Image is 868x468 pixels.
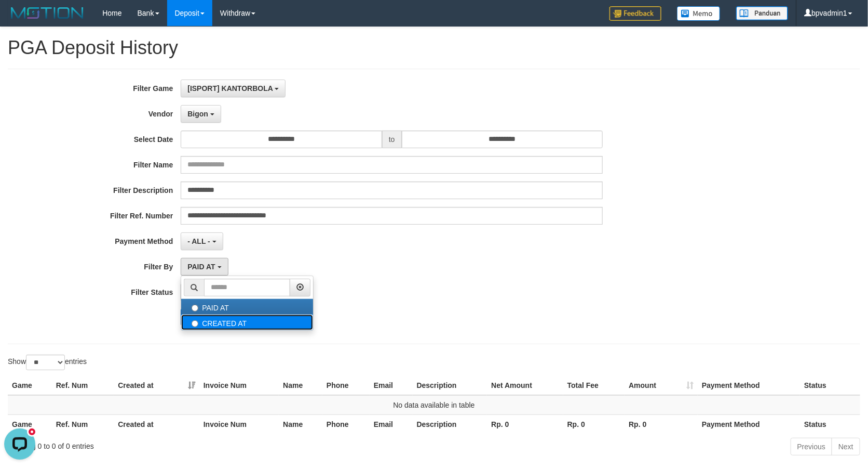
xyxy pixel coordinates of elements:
th: Invoice Num [199,414,279,434]
span: PAID AT [187,263,215,271]
span: [ISPORT] KANTORBOLA [187,84,273,93]
h1: PGA Deposit History [8,37,860,58]
span: Bigon [187,110,208,118]
th: Created at [114,414,199,434]
div: new message indicator [27,3,37,12]
th: Description [413,414,487,434]
th: Rp. 0 [487,414,563,434]
label: Show entries [8,355,87,370]
span: to [382,131,402,148]
th: Ref. Num [52,414,114,434]
img: Button%20Memo.svg [677,6,721,21]
select: Showentries [26,355,65,370]
th: Email [370,376,413,395]
th: Rp. 0 [563,414,625,434]
button: Open LiveChat chat widget [4,4,35,35]
th: Total Fee [563,376,625,395]
th: Net Amount [487,376,563,395]
th: Name [279,376,322,395]
th: Rp. 0 [625,414,698,434]
th: Ref. Num [52,376,114,395]
a: Next [832,438,860,456]
th: Game [8,414,52,434]
button: PAID AT [181,258,228,276]
th: Created at: activate to sort column ascending [114,376,199,395]
button: [ISPORT] KANTORBOLA [181,80,286,97]
td: No data available in table [8,395,860,415]
a: Previous [791,438,832,456]
th: Status [800,414,860,434]
span: - ALL - [187,237,210,245]
button: - ALL - [181,232,223,250]
th: Phone [322,414,370,434]
label: CREATED AT [181,315,313,330]
th: Email [370,414,413,434]
img: panduan.png [736,6,788,20]
th: Phone [322,376,370,395]
img: MOTION_logo.png [8,5,87,21]
img: Feedback.jpg [609,6,661,21]
th: Amount: activate to sort column ascending [625,376,698,395]
th: Payment Method [698,414,800,434]
div: Showing 0 to 0 of 0 entries [8,437,354,451]
button: Bigon [181,105,221,123]
th: Name [279,414,322,434]
label: PAID AT [181,299,313,315]
th: Status [800,376,860,395]
th: Game [8,376,52,395]
th: Payment Method [698,376,800,395]
th: Invoice Num [199,376,279,395]
th: Description [413,376,487,395]
input: PAID AT [192,305,198,311]
input: CREATED AT [192,320,198,327]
